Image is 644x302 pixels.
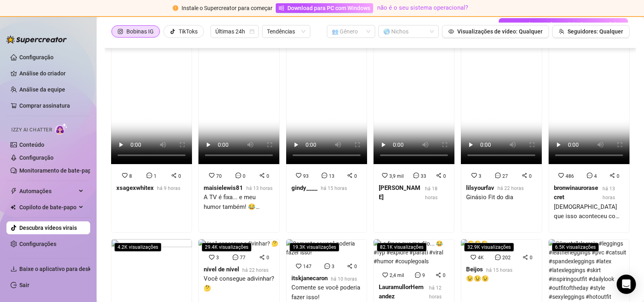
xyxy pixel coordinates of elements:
[116,184,154,192] strong: xsagexwhitex
[443,273,446,278] span: 0
[425,186,438,200] span: há 18 horas
[267,25,305,37] span: Trending
[594,173,597,179] span: 4
[329,173,334,179] span: 13
[478,255,484,260] span: 4K
[19,154,54,161] a: Configuração
[198,239,278,248] img: Você consegue adivinhar? 🤔
[111,20,192,233] a: 123 visualizações810xsagexwhitexhá 9 horas
[126,25,154,37] div: Bobinas IG
[279,5,284,11] span: Windows
[287,4,370,12] span: Download para PC com Windows
[421,173,426,179] span: 33
[374,20,454,233] a: 117.9K visualizações3,9 mil330[PERSON_NAME]há 18 horas
[379,283,423,300] strong: LauramullorHernandez
[382,272,388,278] span: coração
[479,173,481,179] span: 3
[19,201,76,214] span: Copiloto de bate-papo
[296,173,301,178] span: coração
[296,263,301,269] span: coração
[466,193,524,202] div: Ginásio Fit do dia
[603,186,615,200] span: há 13 horas
[448,29,454,34] span: olho
[182,5,272,11] span: Instale o Supercreator para começar
[291,283,362,302] div: Comente se você poderia fazer isso!
[19,142,44,148] a: Conteúdo
[154,173,157,179] span: 1
[461,20,542,233] a: 23.3K visualizações3270lilsyourfavhá 22 horasGinásio Fit do dia
[243,173,246,179] span: 0
[502,255,511,260] span: 202
[522,173,527,178] span: compartilhamento-alt
[529,173,532,179] span: 0
[246,185,272,191] span: há 13 horas
[354,173,357,179] span: 0
[19,241,56,247] a: Configurações
[566,173,574,179] span: 486
[10,266,17,272] span: baixar
[443,173,446,179] span: 0
[250,29,254,34] span: calendário
[486,267,512,273] span: há 15 horas
[471,254,476,260] span: coração
[114,243,161,252] span: 4.2K visualizações
[522,254,528,260] span: compartilhamento-alt
[204,266,239,273] strong: nível de nível
[436,173,442,178] span: compartilhamento-alt
[568,28,623,35] span: Seguidores: Qualquer
[6,35,67,44] img: logo-BBDzfeDw.svg
[422,273,425,278] span: 9
[129,173,132,179] span: 8
[549,20,630,233] a: 10.4K visualizações48640bronwinaurorasecrethá 13 horas[DEMOGRAPHIC_DATA] que isso aconteceu com v...
[204,193,274,212] div: A TV é fixa... e meu humor também! 😂 #justagirl
[389,173,404,179] span: 3,9 mil
[215,25,254,37] span: Past 24h
[347,173,353,178] span: compartilhamento-alt
[286,20,367,233] a: 4.5K visualizações93130gindy____há 15 horas
[19,282,29,288] a: Sair
[466,274,512,284] div: 😉😉😉
[558,173,564,178] span: coração
[354,264,357,269] span: 0
[179,25,198,37] div: TikToks
[530,255,533,260] span: 0
[495,173,501,178] span: Mensagem
[436,272,441,278] span: compartilhamento-alt
[266,255,269,260] span: 0
[377,4,468,11] a: não é o seu sistema operacional?
[240,255,246,260] span: 77
[204,184,243,192] strong: maisielewis81
[259,254,265,260] span: compartilhamento-alt
[495,254,501,260] span: Mensagem
[442,25,549,38] button: Visualizações de vídeo: Qualquer
[286,239,367,257] img: Comente se você poderia fazer isso!
[118,29,123,34] span: Linkedin
[457,28,543,35] span: Visualizações de vídeo: Qualquer
[321,185,347,191] span: há 15 horas
[11,126,52,134] span: Izzy AI Chatter
[209,254,215,260] span: coração
[157,185,180,191] span: há 9 horas
[19,86,65,93] a: Análise da equipe
[10,204,16,210] img: Copiloto de bate-papo
[466,266,483,273] strong: Beijos
[429,285,442,300] span: há 12 horas
[499,18,628,31] button: Acompanhe as redes sociais de seus modelos
[324,263,330,269] span: Mensagem
[178,173,181,179] span: 0
[502,173,508,179] span: 27
[209,173,215,178] span: coração
[461,239,488,248] img: 😉😉😉
[609,173,615,178] span: compartilhamento-alt
[266,173,269,179] span: 0
[276,3,373,13] a: Download para PC com Windows
[617,173,619,179] span: 0
[303,173,309,179] span: 93
[552,25,630,38] button: Seguidores: Qualquer
[554,202,624,221] div: [DEMOGRAPHIC_DATA] que isso aconteceu com você também. 🤭
[198,20,279,233] a: 2.2K visualizações7000maisielewis81há 13 horasA TV é fixa... e meu humor também! 😂 #justagirl
[19,185,76,198] span: Automações
[413,173,419,178] span: Mensagem
[291,275,328,282] strong: itskjanecaron
[332,264,334,269] span: 3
